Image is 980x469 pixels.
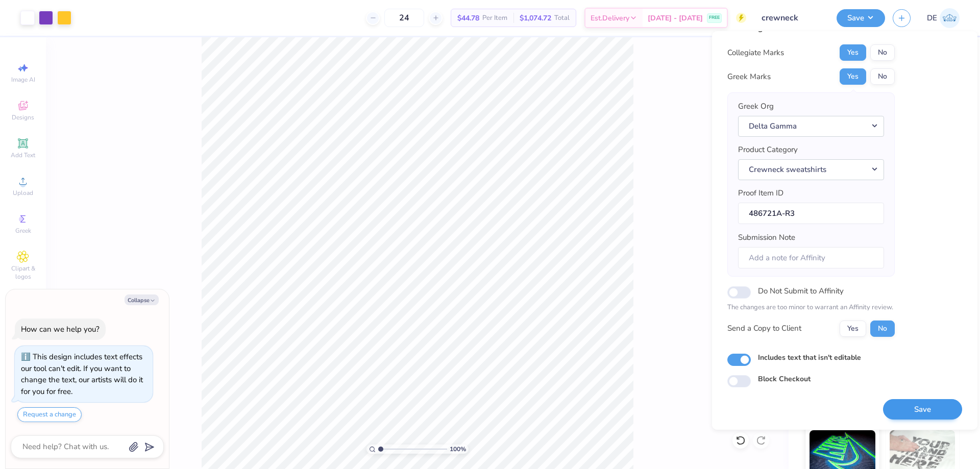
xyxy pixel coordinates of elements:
button: No [870,68,895,85]
p: The changes are too minor to warrant an Affinity review. [727,303,895,313]
span: Est. Delivery [591,13,629,23]
label: Submission Note [738,232,795,243]
button: Yes [840,320,866,337]
button: Crewneck sweatshirts [738,159,884,180]
img: Djian Evardoni [940,8,960,28]
button: Delta Gamma [738,116,884,137]
label: Greek Org [738,101,774,112]
div: Send a Copy to Client [727,323,801,334]
label: Proof Item ID [738,187,783,199]
button: Yes [840,44,866,61]
span: Designs [12,113,34,121]
button: Save [883,399,962,420]
label: Includes text that isn't editable [758,352,861,363]
span: Image AI [11,76,35,84]
a: DE [927,8,960,28]
input: Add a note for Affinity [738,247,884,269]
div: This design includes text effects our tool can't edit. If you want to change the text, our artist... [21,352,143,397]
label: Do Not Submit to Affinity [758,284,844,298]
label: Block Checkout [758,374,811,384]
input: – – [384,9,424,27]
button: Yes [840,68,866,85]
span: Total [554,13,570,23]
span: Clipart & logos [5,264,41,281]
button: No [870,320,895,337]
span: Greek [15,227,31,235]
button: No [870,44,895,61]
span: FREE [709,14,720,21]
span: $44.78 [457,13,479,23]
button: Collapse [125,294,159,305]
span: 100 % [450,445,466,454]
div: Collegiate Marks [727,47,784,59]
span: [DATE] - [DATE] [648,13,703,23]
span: Add Text [11,151,35,159]
button: Request a change [17,407,82,422]
div: How can we help you? [21,324,100,334]
span: $1,074.72 [520,13,551,23]
input: Untitled Design [754,8,829,28]
span: DE [927,12,937,24]
div: Greek Marks [727,71,771,83]
button: Save [837,9,885,27]
span: Upload [13,189,33,197]
span: Per Item [482,13,507,23]
label: Product Category [738,144,798,156]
